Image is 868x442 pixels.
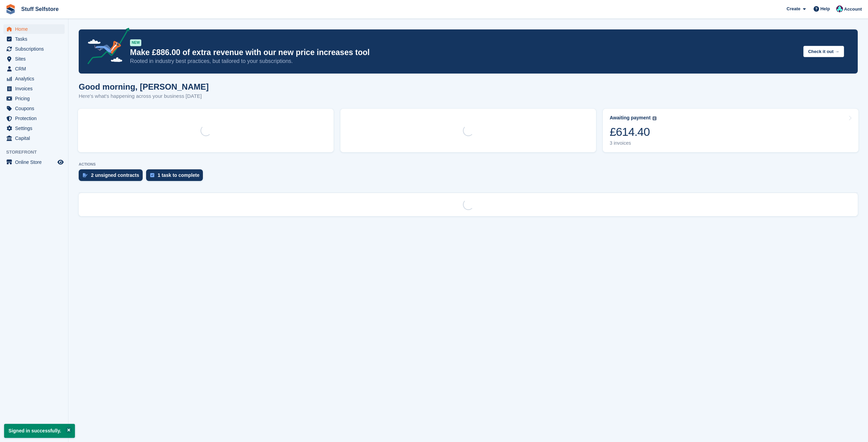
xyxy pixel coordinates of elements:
span: Home [15,24,56,34]
a: menu [3,114,65,123]
a: 1 task to complete [146,169,206,184]
span: Account [844,6,862,13]
a: menu [3,34,65,44]
span: Online Store [15,157,56,167]
div: 1 task to complete [158,172,199,178]
span: Invoices [15,84,56,93]
a: menu [3,64,65,74]
div: NEW [130,39,141,46]
a: menu [3,54,65,64]
span: Pricing [15,94,56,103]
div: Awaiting payment [610,115,651,121]
a: Preview store [56,158,65,166]
span: Create [787,5,800,12]
img: contract_signature_icon-13c848040528278c33f63329250d36e43548de30e8caae1d1a13099fd9432cc5.svg [83,173,88,177]
a: menu [3,24,65,34]
p: Signed in successfully. [4,424,75,438]
a: menu [3,133,65,143]
a: Awaiting payment £614.40 3 invoices [603,109,858,152]
a: menu [3,74,65,83]
div: 2 unsigned contracts [91,172,139,178]
span: Protection [15,114,56,123]
a: menu [3,84,65,93]
span: Capital [15,133,56,143]
a: menu [3,123,65,133]
img: Simon Gardner [836,5,843,12]
img: task-75834270c22a3079a89374b754ae025e5fb1db73e45f91037f5363f120a921f8.svg [150,173,154,177]
span: Coupons [15,104,56,113]
img: icon-info-grey-7440780725fd019a000dd9b08b2336e03edf1995a4989e88bcd33f0948082b44.svg [652,116,657,120]
div: 3 invoices [610,140,657,146]
a: menu [3,94,65,103]
img: price-adjustments-announcement-icon-8257ccfd72463d97f412b2fc003d46551f7dbcb40ab6d574587a9cd5c0d94... [82,28,130,67]
p: Make £886.00 of extra revenue with our new price increases tool [130,48,798,57]
h1: Good morning, [PERSON_NAME] [79,82,209,91]
p: Rooted in industry best practices, but tailored to your subscriptions. [130,57,798,65]
span: Sites [15,54,56,64]
span: Storefront [6,149,68,156]
a: menu [3,157,65,167]
span: CRM [15,64,56,74]
div: £614.40 [610,125,657,139]
span: Settings [15,123,56,133]
span: Subscriptions [15,44,56,54]
span: Tasks [15,34,56,44]
span: Analytics [15,74,56,83]
span: Help [820,5,830,12]
button: Check it out → [803,46,844,57]
a: menu [3,44,65,54]
a: Stuff Selfstore [18,3,61,15]
img: stora-icon-8386f47178a22dfd0bd8f6a31ec36ba5ce8667c1dd55bd0f319d3a0aa187defe.svg [5,4,16,14]
a: 2 unsigned contracts [79,169,146,184]
a: menu [3,104,65,113]
p: Here's what's happening across your business [DATE] [79,92,209,100]
p: ACTIONS [79,162,858,167]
